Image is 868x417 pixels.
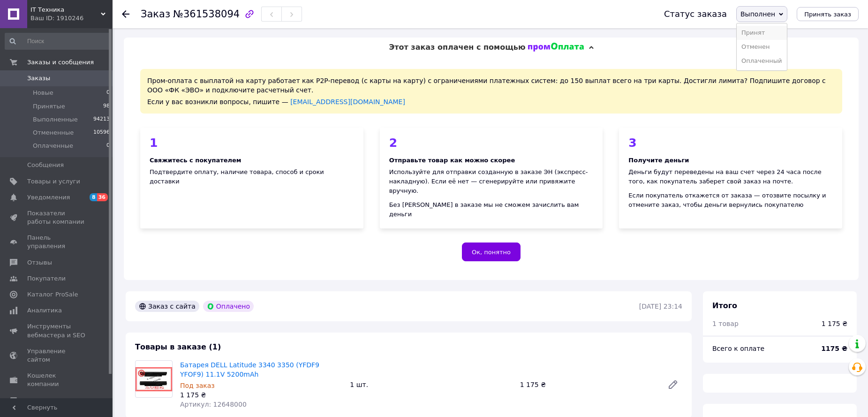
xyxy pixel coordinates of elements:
[135,301,199,312] div: Заказ с сайта
[97,193,108,201] span: 36
[737,26,787,40] li: Принят
[346,378,516,391] div: 1 шт.
[389,43,525,52] span: Этот заказ оплачен с помощью
[30,6,101,14] span: IT Техника
[140,69,842,114] div: Пром-оплата с выплатой на карту работает как P2P-перевод (с карты на карту) с ограничениями плате...
[141,8,170,20] span: Заказ
[27,193,70,202] span: Уведомления
[150,157,241,164] b: Свяжитесь с покупателем
[150,137,354,149] div: 1
[27,74,50,83] span: Заказы
[33,89,53,97] span: Новые
[27,161,64,169] span: Сообщения
[180,390,342,400] div: 1 175 ₴
[27,322,87,339] span: Инструменты вебмастера и SEO
[180,401,247,408] span: Артикул: 12648000
[737,54,787,68] li: Оплаченный
[290,98,405,106] a: [EMAIL_ADDRESS][DOMAIN_NAME]
[822,319,847,328] div: 1 175 ₴
[664,375,682,394] a: Редактировать
[90,193,97,201] span: 8
[33,142,73,150] span: Оплаченные
[173,8,240,20] span: №361538094
[30,14,113,23] div: Ваш ID: 1910246
[740,10,775,18] span: Выполнен
[5,33,111,50] input: Поиск
[106,142,110,150] span: 0
[516,378,660,391] div: 1 175 ₴
[180,361,319,378] a: Батарея DELL Latitude 3340 3350 (YFDF9 YFOF9) 11.1V 5200mAh
[389,200,594,219] div: Без [PERSON_NAME] в заказе мы не сможем зачислить вам деньги
[628,137,833,149] div: 3
[106,89,110,97] span: 0
[389,167,594,196] div: Используйте для отправки созданную в заказе ЭН (экспресс-накладную). Если её нет — сгенерируйте и...
[664,9,727,19] div: Статус заказа
[628,157,689,164] b: Получите деньги
[528,43,584,52] img: evopay logo
[93,115,110,124] span: 94213
[821,345,847,352] b: 1175 ₴
[737,40,787,54] li: Отменен
[389,137,594,149] div: 2
[27,290,78,299] span: Каталог ProSale
[639,303,682,310] time: [DATE] 23:14
[122,9,129,19] div: Вернуться назад
[27,396,51,405] span: Маркет
[136,367,172,391] img: Батарея DELL Latitude 3340 3350 (YFDF9 YFOF9) 11.1V 5200mAh
[389,157,515,164] b: Отправьте товар как можно скорее
[103,102,110,111] span: 98
[27,347,87,364] span: Управление сайтом
[150,167,354,186] div: Подтвердите оплату, наличие товара, способ и сроки доставки
[135,342,221,351] span: Товары в заказе (1)
[712,345,764,352] span: Всего к оплате
[33,102,65,111] span: Принятые
[203,301,254,312] div: Оплачено
[27,177,80,186] span: Товары и услуги
[27,234,87,250] span: Панель управления
[147,97,835,106] div: Если у вас возникли вопросы, пишите —
[27,306,62,315] span: Аналитика
[462,243,521,261] button: Ок, понятно
[93,129,110,137] span: 10596
[33,115,78,124] span: Выполненные
[804,11,851,18] span: Принять заказ
[712,301,737,310] span: Итого
[180,382,215,389] span: Под заказ
[797,7,859,21] button: Принять заказ
[33,129,74,137] span: Отмененные
[27,58,94,67] span: Заказы и сообщения
[712,320,739,327] span: 1 товар
[628,191,833,210] div: Если покупатель откажется от заказа — отозвите посылку и отмените заказ, чтобы деньги вернулись п...
[27,274,66,283] span: Покупатели
[628,167,833,186] div: Деньги будут переведены на ваш счет через 24 часа после того, как покупатель заберет свой заказ н...
[27,372,87,388] span: Кошелек компании
[27,258,52,267] span: Отзывы
[27,209,87,226] span: Показатели работы компании
[472,249,511,256] span: Ок, понятно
